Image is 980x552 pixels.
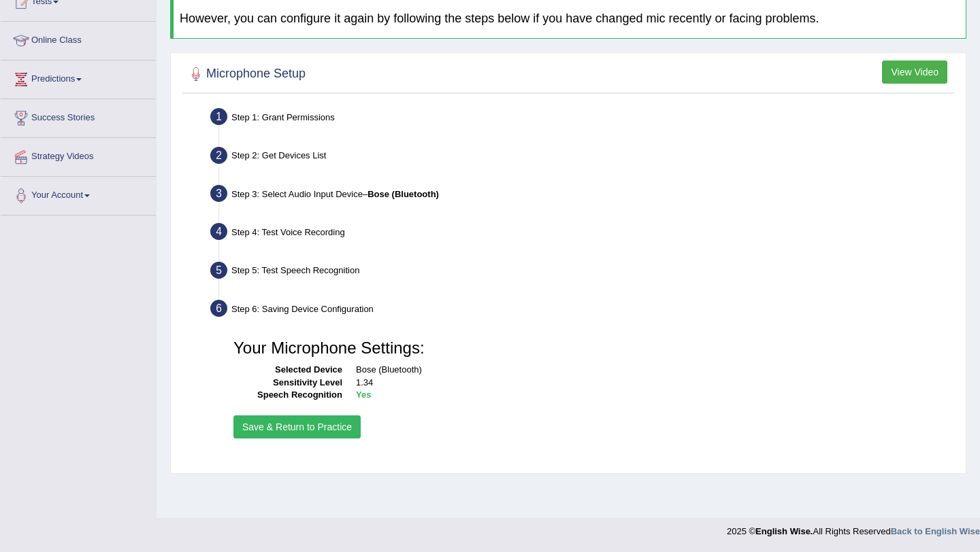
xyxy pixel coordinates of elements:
[180,12,960,26] h4: However, you can configure it again by following the steps below if you have changed mic recently...
[891,526,980,536] a: Back to English Wise
[204,258,960,288] div: Step 5: Test Speech Recognition
[1,138,156,172] a: Strategy Videos
[356,377,944,390] dd: 1.34
[204,219,960,249] div: Step 4: Test Voice Recording
[882,61,947,84] button: View Video
[356,390,371,400] b: Yes
[367,189,439,199] b: Bose (Bluetooth)
[233,415,361,438] button: Save & Return to Practice
[204,181,960,211] div: Step 3: Select Audio Input Device
[204,143,960,173] div: Step 2: Get Devices List
[755,526,813,536] strong: English Wise.
[233,339,944,357] h3: Your Microphone Settings:
[356,364,944,377] dd: Bose (Bluetooth)
[186,64,306,84] h2: Microphone Setup
[1,61,156,94] a: Predictions
[233,364,342,377] dt: Selected Device
[363,189,439,199] span: –
[204,104,960,134] div: Step 1: Grant Permissions
[1,22,156,56] a: Online Class
[233,377,342,390] dt: Sensitivity Level
[1,99,156,133] a: Success Stories
[1,177,156,211] a: Your Account
[727,518,980,538] div: 2025 © All Rights Reserved
[233,389,342,402] dt: Speech Recognition
[204,296,960,326] div: Step 6: Saving Device Configuration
